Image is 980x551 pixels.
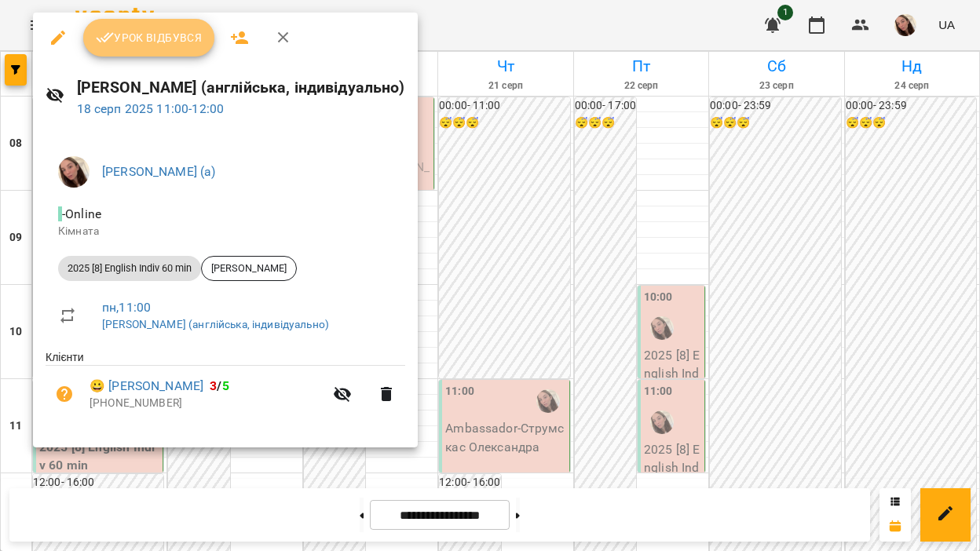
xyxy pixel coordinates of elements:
[58,206,104,221] span: - Online
[102,164,216,179] a: [PERSON_NAME] (а)
[210,378,217,393] span: 3
[58,224,393,239] p: Кімната
[77,75,405,100] h6: [PERSON_NAME] (англійська, індивідуально)
[58,156,90,188] img: 8e00ca0478d43912be51e9823101c125.jpg
[222,378,229,393] span: 5
[83,19,215,57] button: Урок відбувся
[58,261,201,275] span: 2025 [8] English Indiv 60 min
[201,256,297,281] div: [PERSON_NAME]
[46,375,83,413] button: Візит ще не сплачено. Додати оплату?
[90,377,203,396] a: 😀 [PERSON_NAME]
[102,300,151,315] a: пн , 11:00
[102,318,329,330] a: [PERSON_NAME] (англійська, індивідуально)
[77,101,225,116] a: 18 серп 2025 11:00-12:00
[90,396,324,411] p: [PHONE_NUMBER]
[46,349,405,428] ul: Клієнти
[210,378,229,393] b: /
[202,261,296,275] span: [PERSON_NAME]
[96,28,203,47] span: Урок відбувся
